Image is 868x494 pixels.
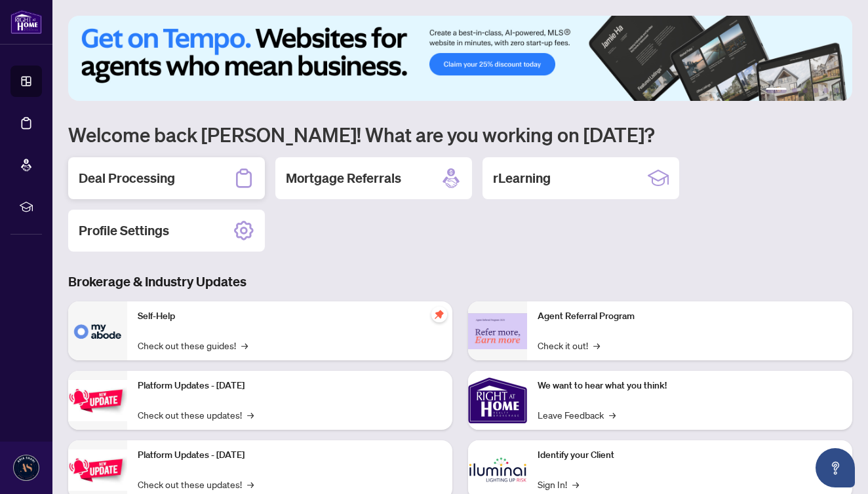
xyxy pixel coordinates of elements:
[14,455,39,480] img: Profile Icon
[138,477,254,491] a: Check out these updates!→
[247,477,254,491] span: →
[468,313,527,349] img: Agent Referral Program
[431,307,447,322] span: pushpin
[609,408,616,422] span: →
[766,88,787,93] button: 1
[792,88,797,93] button: 2
[138,379,442,393] p: Platform Updates - [DATE]
[138,408,254,422] a: Check out these updates!→
[138,448,442,463] p: Platform Updates - [DATE]
[247,408,254,422] span: →
[138,338,248,352] a: Check out these guides!→
[538,448,842,463] p: Identify your Client
[802,88,808,93] button: 3
[68,301,127,360] img: Self-Help
[493,169,551,187] h2: rLearning
[286,169,401,187] h2: Mortgage Referrals
[79,221,169,240] h2: Profile Settings
[823,88,829,93] button: 5
[79,169,175,187] h2: Deal Processing
[68,449,127,491] img: Platform Updates - July 8, 2025
[68,122,852,147] h1: Welcome back [PERSON_NAME]! What are you working on [DATE]?
[593,338,600,352] span: →
[816,448,855,487] button: Open asap
[68,16,852,101] img: Slide 0
[538,309,842,324] p: Agent Referral Program
[10,10,42,34] img: logo
[241,338,248,352] span: →
[468,371,527,430] img: We want to hear what you think!
[68,380,127,421] img: Platform Updates - July 21, 2025
[538,408,616,422] a: Leave Feedback→
[538,379,842,393] p: We want to hear what you think!
[138,309,442,324] p: Self-Help
[834,88,839,93] button: 6
[538,477,579,491] a: Sign In!→
[68,273,852,291] h3: Brokerage & Industry Updates
[538,338,600,352] a: Check it out!→
[813,88,818,93] button: 4
[572,477,579,491] span: →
